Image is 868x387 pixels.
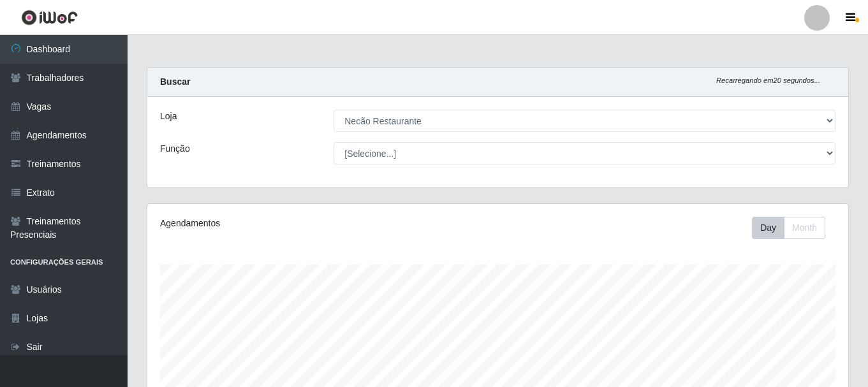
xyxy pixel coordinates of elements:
[752,217,825,239] div: First group
[21,10,78,26] img: CoreUI Logo
[160,217,430,230] div: Agendamentos
[752,217,784,239] button: Day
[160,142,190,156] label: Função
[160,110,177,123] label: Loja
[160,77,190,87] strong: Buscar
[752,217,835,239] div: Toolbar with button groups
[784,217,825,239] button: Month
[716,77,820,84] i: Recarregando em 20 segundos...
